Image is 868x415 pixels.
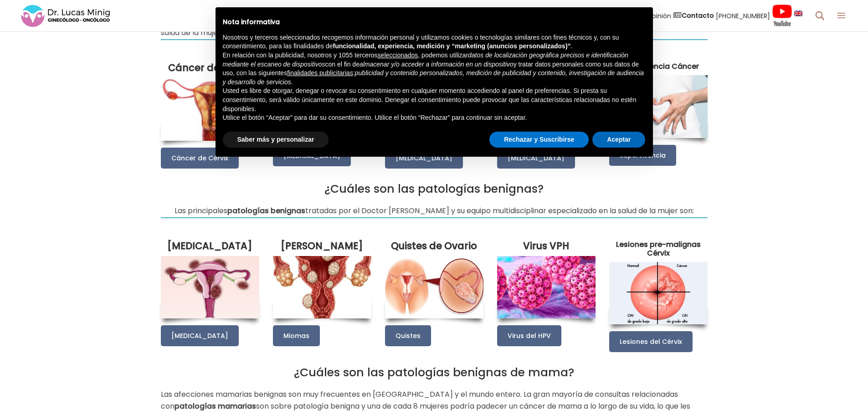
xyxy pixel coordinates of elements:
a: [PERSON_NAME] [281,239,363,252]
img: Cáncer de Cérvix [161,78,259,140]
span: Virus del HPV [508,331,551,340]
h2: Nota informativa [223,18,646,26]
img: Quistes de ovario [385,256,483,318]
a: Miomas [273,325,320,346]
button: finalidades publicitarias [287,69,353,78]
button: Aceptar [592,132,645,148]
p: Utilice el botón “Aceptar” para dar su consentimiento. Utilice el botón “Rechazar” para continuar... [223,113,646,123]
button: Saber más y personalizar [223,132,329,148]
strong: funcionalidad, experiencia, medición y “marketing (anuncios personalizados)” [333,42,571,50]
img: language english [794,10,802,16]
span: Miomas [283,331,309,340]
a: Cáncer de Cérvix [161,148,239,169]
strong: Contacto [682,11,714,20]
em: publicidad y contenido personalizados, medición de publicidad y contenido, investigación de audie... [223,69,644,86]
a: [MEDICAL_DATA] [167,239,252,252]
a: [MEDICAL_DATA] [161,325,239,346]
button: Rechazar y Suscribirse [489,132,589,148]
span: Cáncer de Cérvix [171,154,228,163]
p: En relación con la publicidad, nosotros y 1055 terceros , podemos utilizar con el fin de y tratar... [223,51,646,87]
a: Quistes de Ovario [391,239,477,252]
a: Quistes [385,325,431,346]
strong: patologías benignas [227,205,305,216]
span: [MEDICAL_DATA] [171,331,228,340]
img: Miomas Uterinos [273,256,371,318]
img: Endometriosis [161,256,259,318]
p: Las principales tratadas por el Doctor [PERSON_NAME] y su equipo multidisciplinar especializado e... [161,205,708,217]
em: almacenar y/o acceder a información en un dispositivo [360,61,514,68]
h2: ¿Cuáles son las patologías benignas? [161,182,708,196]
h2: ¿Cuáles son las patologías benignas de mama? [161,366,708,379]
strong: patologías mamarias [175,401,256,411]
a: Virus del HPV [497,325,561,346]
p: Usted es libre de otorgar, denegar o revocar su consentimiento en cualquier momento accediendo al... [223,87,646,113]
span: [PHONE_NUMBER] [716,10,770,21]
button: seleccionados [378,51,418,60]
a: Cáncer de Cérvix [168,61,252,74]
em: datos de localización geográfica precisos e identificación mediante el escaneo de dispositivos [223,51,628,68]
a: Lesiones pre-malignas Cérvix [616,239,701,258]
p: Nosotros y terceros seleccionados recogemos información personal y utilizamos cookies o tecnologí... [223,33,646,51]
span: Lesiones del Cérvix [620,337,682,346]
span: Quistes [395,331,421,340]
a: Lesiones del Cérvix [609,331,693,352]
img: Videos Youtube Ginecología [772,4,792,27]
img: Lesiones Premalignas del Cérvix [609,262,708,324]
img: Patología VPH [497,256,596,318]
a: Virus VPH [523,239,569,252]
